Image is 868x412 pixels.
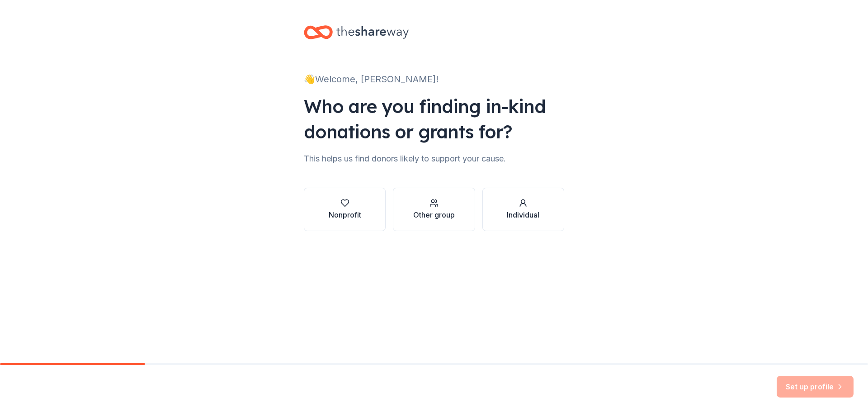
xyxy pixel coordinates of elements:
div: Who are you finding in-kind donations or grants for? [304,94,564,144]
div: 👋 Welcome, [PERSON_NAME]! [304,72,564,86]
button: Individual [482,188,564,231]
div: Individual [507,209,539,220]
div: Nonprofit [329,209,361,220]
button: Other group [393,188,475,231]
div: Other group [413,209,455,220]
button: Nonprofit [304,188,386,231]
div: This helps us find donors likely to support your cause. [304,152,564,166]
